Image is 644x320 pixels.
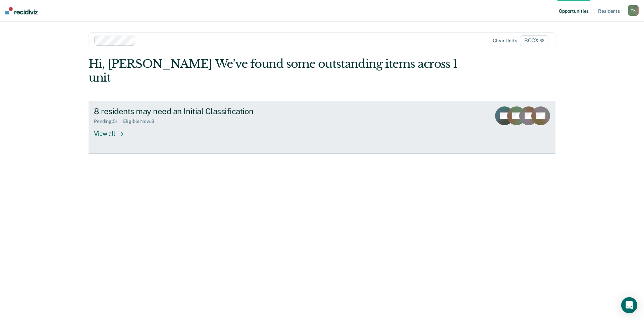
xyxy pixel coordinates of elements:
[94,106,329,116] div: 8 residents may need an Initial Classification
[628,5,639,16] button: TK
[89,101,555,154] a: 8 residents may need an Initial ClassificationPending:51Eligible Now:8View all
[123,119,160,124] div: Eligible Now : 8
[94,124,131,137] div: View all
[621,297,637,313] div: Open Intercom Messenger
[628,5,639,16] div: T K
[89,57,462,85] div: Hi, [PERSON_NAME] We’ve found some outstanding items across 1 unit
[493,38,517,44] div: Clear units
[520,35,548,46] span: BCCX
[94,119,123,124] div: Pending : 51
[5,7,38,14] img: Recidiviz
